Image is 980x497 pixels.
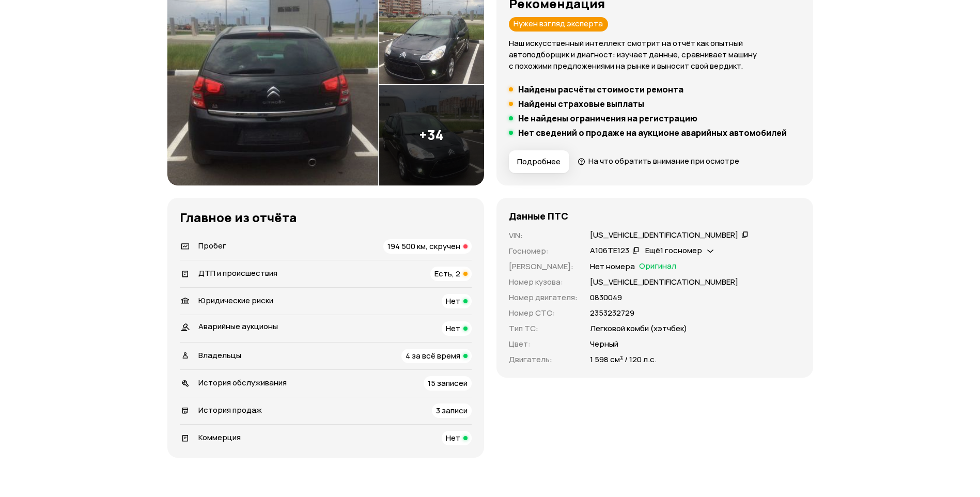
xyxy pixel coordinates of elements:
p: Номер кузова : [509,276,578,288]
p: 0830049 [590,292,622,303]
button: Подробнее [509,150,569,173]
p: VIN : [509,230,578,241]
h5: Не найдены ограничения на регистрацию [518,113,697,123]
p: Номер СТС : [509,307,578,319]
span: Юридические риски [198,295,273,306]
span: Ещё 1 госномер [645,245,702,256]
p: Номер двигателя : [509,292,578,303]
h5: Найдены страховые выплаты [518,99,644,109]
h5: Нет сведений о продаже на аукционе аварийных автомобилей [518,128,787,138]
span: История продаж [198,405,262,415]
p: Наш искусственный интеллект смотрит на отчёт как опытный автоподборщик и диагност: изучает данные... [509,38,801,72]
p: 2353232729 [590,307,634,319]
h3: Главное из отчёта [180,210,472,225]
span: Оригинал [639,261,676,272]
p: Нет номера [590,261,635,272]
p: Цвет : [509,338,578,350]
span: Нет [446,323,460,334]
span: Нет [446,296,460,306]
span: Подробнее [517,157,561,167]
span: История обслуживания [198,377,287,388]
a: На что обратить внимание при осмотре [578,156,740,166]
span: Владельцы [198,350,241,361]
span: ДТП и происшествия [198,268,277,278]
p: Госномер : [509,245,578,257]
p: Черный [590,338,618,350]
span: 3 записи [436,405,468,416]
p: [US_VEHICLE_IDENTIFICATION_NUMBER] [590,276,738,288]
h4: Данные ПТС [509,210,568,222]
h5: Найдены расчёты стоимости ремонта [518,84,683,95]
p: 1 598 см³ / 120 л.с. [590,354,657,365]
div: А106ТЕ123 [590,245,629,256]
span: Есть, 2 [434,268,460,279]
span: 194 500 км, скручен [387,241,460,252]
span: Пробег [198,240,226,251]
span: 4 за всё время [406,350,460,361]
p: [PERSON_NAME] : [509,261,578,272]
p: Тип ТС : [509,323,578,334]
span: На что обратить внимание при осмотре [588,156,739,166]
div: [US_VEHICLE_IDENTIFICATION_NUMBER] [590,230,738,241]
div: Нужен взгляд эксперта [509,17,608,32]
span: Коммерция [198,432,241,443]
span: 15 записей [428,378,468,389]
span: Нет [446,432,460,443]
p: Легковой комби (хэтчбек) [590,323,687,334]
p: Двигатель : [509,354,578,365]
span: Аварийные аукционы [198,321,278,332]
